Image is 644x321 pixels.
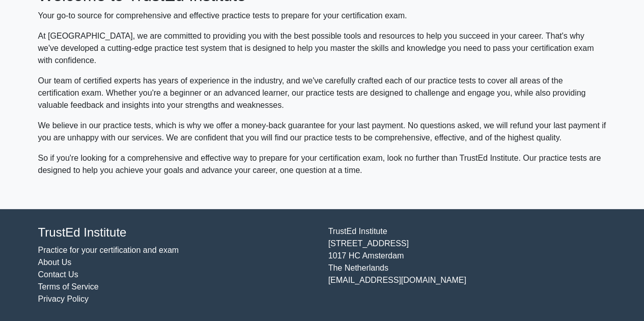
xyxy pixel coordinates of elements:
[38,120,606,144] p: We believe in our practice tests, which is why we offer a money-back guarantee for your last paym...
[38,75,606,111] p: Our team of certified experts has years of experience in the industry, and we've carefully crafte...
[322,225,612,305] div: TrustEd Institute [STREET_ADDRESS] 1017 HC Amsterdam The Netherlands [EMAIL_ADDRESS][DOMAIN_NAME]
[38,30,606,67] p: At [GEOGRAPHIC_DATA], we are committed to providing you with the best possible tools and resource...
[38,225,316,240] h4: TrustEd Institute
[38,282,99,291] a: Terms of Service
[38,246,179,254] a: Practice for your certification and exam
[38,258,72,267] a: About Us
[38,295,89,303] a: Privacy Policy
[38,152,606,177] p: So if you're looking for a comprehensive and effective way to prepare for your certification exam...
[38,10,606,22] p: Your go-to source for comprehensive and effective practice tests to prepare for your certificatio...
[38,270,78,279] a: Contact Us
